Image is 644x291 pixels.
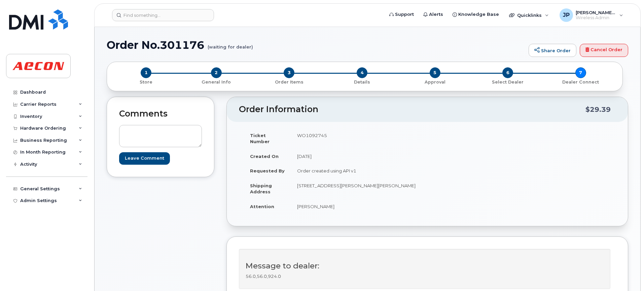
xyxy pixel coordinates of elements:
[284,67,294,78] span: 3
[255,79,323,85] p: Order Items
[326,78,399,85] a: 4 Details
[529,44,576,57] a: Share Order
[107,39,525,51] h1: Order No.301176
[328,79,396,85] p: Details
[291,178,422,199] td: [STREET_ADDRESS][PERSON_NAME][PERSON_NAME]
[112,78,180,85] a: 1 Store
[291,163,422,178] td: Order created using API v1
[430,67,440,78] span: 5
[401,79,469,85] p: Approval
[141,67,151,78] span: 1
[291,128,422,149] td: WO1092745
[250,154,279,159] strong: Created On
[239,105,585,114] h2: Order Information
[250,183,272,195] strong: Shipping Address
[291,149,422,164] td: [DATE]
[208,39,253,50] small: (waiting for dealer)
[398,78,471,85] a: 5 Approval
[119,109,202,119] h2: Comments
[183,79,250,85] p: General Info
[471,78,544,85] a: 6 Select Dealer
[250,133,270,144] strong: Ticket Number
[474,79,542,85] p: Select Dealer
[211,67,222,78] span: 2
[115,79,177,85] p: Store
[502,67,513,78] span: 6
[291,199,422,214] td: [PERSON_NAME]
[180,78,253,85] a: 2 General Info
[246,262,604,270] h3: Message to dealer:
[250,204,274,209] strong: Attention
[253,78,326,85] a: 3 Order Items
[119,152,170,165] input: Leave Comment
[357,67,367,78] span: 4
[585,103,611,116] div: $29.39
[246,273,604,280] p: 56.0,56.0,924.0
[250,168,285,173] strong: Requested By
[580,44,628,57] a: Cancel Order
